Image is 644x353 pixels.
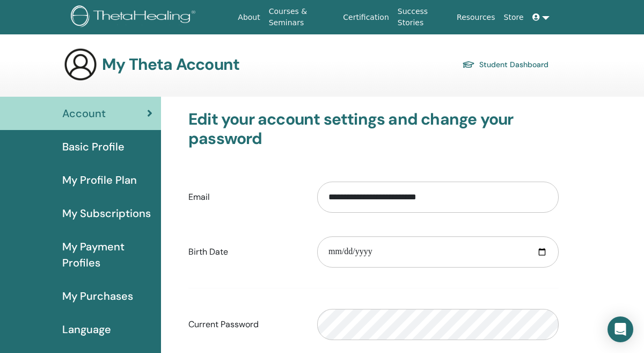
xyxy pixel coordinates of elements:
[462,57,548,72] a: Student Dashboard
[62,105,106,121] span: Account
[62,288,133,304] span: My Purchases
[62,321,111,337] span: Language
[608,316,633,342] div: Open Intercom Messenger
[62,172,137,188] span: My Profile Plan
[462,60,475,69] img: graduation-cap.svg
[71,5,199,30] img: logo.png
[188,110,559,148] h3: Edit your account settings and change your password
[180,242,309,262] label: Birth Date
[393,2,452,33] a: Success Stories
[63,47,98,82] img: generic-user-icon.jpg
[62,239,152,271] span: My Payment Profiles
[500,8,528,27] a: Store
[102,55,239,74] h3: My Theta Account
[265,2,339,33] a: Courses & Seminars
[233,8,264,27] a: About
[180,314,309,335] label: Current Password
[452,8,500,27] a: Resources
[339,8,393,27] a: Certification
[62,139,125,155] span: Basic Profile
[180,187,309,207] label: Email
[62,205,151,221] span: My Subscriptions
